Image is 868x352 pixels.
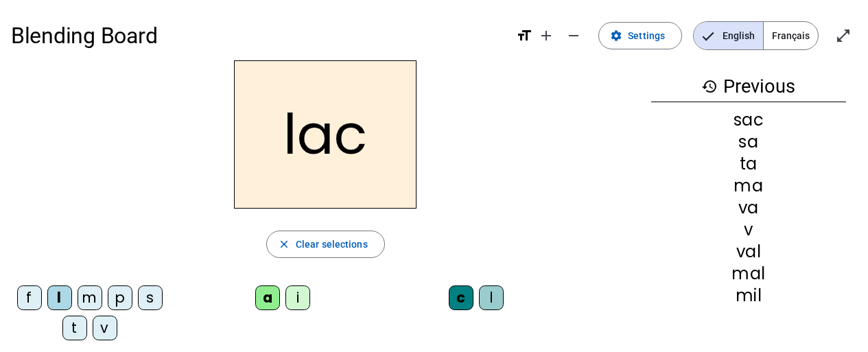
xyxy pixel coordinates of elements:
div: v [93,316,117,340]
mat-icon: close [278,238,290,250]
mat-icon: settings [610,30,622,42]
button: Increase font size [532,22,560,49]
div: l [47,285,72,310]
div: ma [651,178,846,194]
div: sac [651,112,846,128]
button: Clear selections [266,231,385,258]
span: English [694,22,763,49]
span: Clear selections [296,236,368,253]
div: va [651,200,846,216]
h1: Blending Board [11,14,505,58]
mat-button-toggle-group: Language selection [693,21,819,50]
div: sa [651,134,846,150]
div: m [78,285,102,310]
mat-icon: remove [565,27,582,44]
div: p [108,285,132,310]
div: a [255,285,280,310]
button: Enter full screen [830,22,857,49]
mat-icon: add [538,27,554,44]
div: t [62,316,87,340]
div: ta [651,156,846,172]
mat-icon: history [701,78,718,95]
span: Settings [628,27,665,44]
mat-icon: format_size [516,27,532,44]
div: l [479,285,504,310]
div: v [651,222,846,238]
span: Français [764,22,818,49]
h2: lac [234,60,417,209]
div: mil [651,288,846,304]
div: s [138,285,163,310]
button: Decrease font size [560,22,587,49]
mat-icon: open_in_full [835,27,852,44]
div: mal [651,266,846,282]
div: f [17,285,42,310]
div: i [285,285,310,310]
div: val [651,244,846,260]
div: c [449,285,473,310]
button: Settings [598,22,682,49]
h3: Previous [651,71,846,102]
